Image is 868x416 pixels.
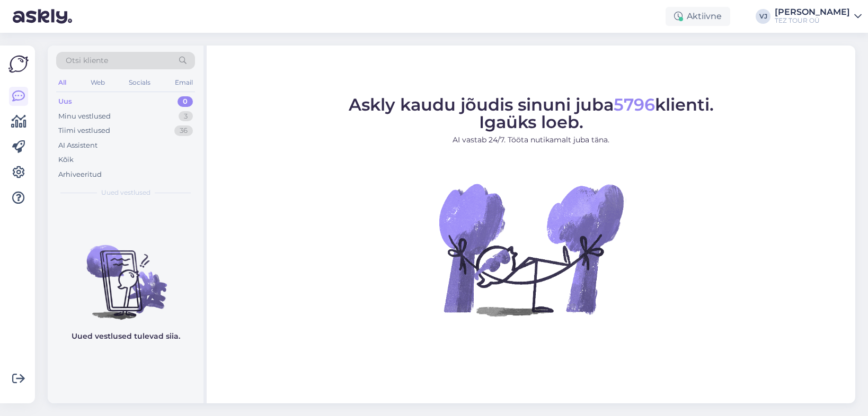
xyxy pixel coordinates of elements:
div: Tiimi vestlused [58,125,110,136]
div: 3 [179,111,193,122]
div: Uus [58,96,72,107]
div: Email [173,76,195,89]
div: Web [88,76,107,89]
div: AI Assistent [58,140,98,151]
div: [PERSON_NAME] [775,8,850,16]
span: Askly kaudu jõudis sinuni juba klienti. Igaüks loeb. [349,94,714,132]
a: [PERSON_NAME]TEZ TOUR OÜ [775,8,862,25]
span: Otsi kliente [66,55,108,66]
div: Kõik [58,155,74,165]
div: Arhiveeritud [58,169,102,180]
span: Uued vestlused [101,188,150,197]
div: TEZ TOUR OÜ [775,16,850,25]
div: Aktiivne [666,7,730,26]
img: Askly Logo [8,54,29,74]
div: 36 [174,125,193,136]
div: All [56,76,68,89]
div: Socials [127,76,153,89]
p: AI vastab 24/7. Tööta nutikamalt juba täna. [349,134,714,146]
img: No Chat active [436,154,626,345]
img: No chats [48,226,203,321]
p: Uued vestlused tulevad siia. [72,331,180,342]
div: VJ [756,9,770,24]
div: Minu vestlused [58,111,111,122]
div: 0 [178,96,193,107]
span: 5796 [614,94,655,115]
